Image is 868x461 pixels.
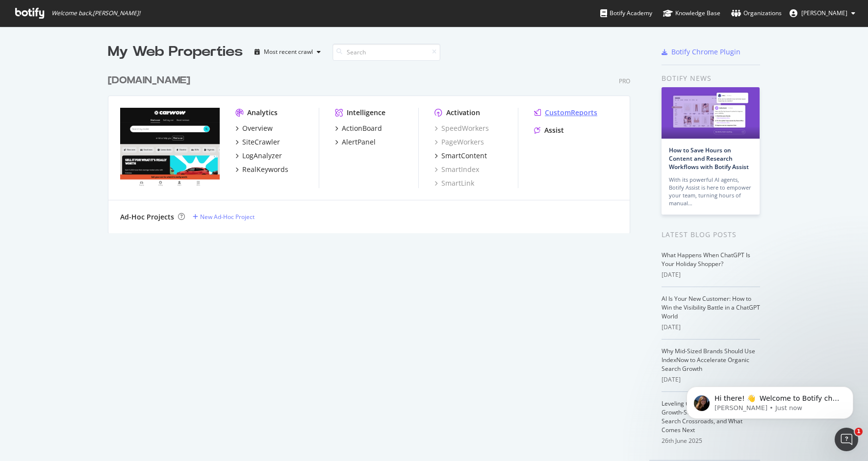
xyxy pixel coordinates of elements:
[242,123,273,133] div: Overview
[662,270,760,279] div: [DATE]
[662,323,760,332] div: [DATE]
[855,428,863,436] span: 1
[434,151,487,161] a: SmartContent
[51,9,140,17] span: Welcome back, [PERSON_NAME] !
[669,176,752,207] div: With its powerful AI agents, Botify Assist is here to empower your team, turning hours of manual…
[335,137,376,147] a: AlertPanel
[434,123,489,133] a: SpeedWorkers
[662,399,755,434] a: Leveling the Playing Field: Why Growth-Stage Companies Are at a Search Crossroads, and What Comes...
[200,213,255,221] div: New Ad-Hoc Project
[672,366,868,435] iframe: Intercom notifications message
[662,347,755,373] a: Why Mid-Sized Brands Should Use IndexNow to Accelerate Organic Search Growth
[193,213,255,221] a: New Ad-Hoc Project
[342,123,382,133] div: ActionBoard
[434,137,484,147] a: PageWorkers
[332,44,440,61] input: Search
[108,73,194,88] a: [DOMAIN_NAME]
[446,108,480,118] div: Activation
[835,428,858,451] iframe: Intercom live chat
[662,73,760,84] div: Botify news
[120,212,174,222] div: Ad-Hoc Projects
[347,108,385,118] div: Intelligence
[662,294,760,320] a: AI Is Your New Customer: How to Win the Visibility Battle in a ChatGPT World
[264,49,313,55] div: Most recent crawl
[247,108,278,118] div: Analytics
[108,42,243,62] div: My Web Properties
[534,108,597,118] a: CustomReports
[242,151,282,161] div: LogAnalyzer
[545,108,597,118] div: CustomReports
[801,9,847,17] span: Federico Toscano
[662,87,760,139] img: How to Save Hours on Content and Research Workflows with Botify Assist
[619,77,630,85] div: Pro
[782,5,863,21] button: [PERSON_NAME]
[731,8,782,18] div: Organizations
[235,137,280,147] a: SiteCrawler
[251,44,325,60] button: Most recent crawl
[235,165,288,174] a: RealKeywords
[242,165,288,174] div: RealKeywords
[662,229,760,240] div: Latest Blog Posts
[335,123,382,133] a: ActionBoard
[434,165,479,174] a: SmartIndex
[600,8,652,18] div: Botify Academy
[544,125,564,135] div: Assist
[663,8,720,18] div: Knowledge Base
[108,73,190,88] div: [DOMAIN_NAME]
[108,62,638,233] div: grid
[434,178,474,188] a: SmartLink
[120,108,220,187] img: www.carwow.co.uk
[242,137,280,147] div: SiteCrawler
[662,375,760,384] div: [DATE]
[441,151,487,161] div: SmartContent
[662,437,760,445] div: 26th June 2025
[235,151,282,161] a: LogAnalyzer
[671,47,740,57] div: Botify Chrome Plugin
[662,47,740,57] a: Botify Chrome Plugin
[235,123,273,133] a: Overview
[669,146,749,171] a: How to Save Hours on Content and Research Workflows with Botify Assist
[342,137,376,147] div: AlertPanel
[662,251,750,268] a: What Happens When ChatGPT Is Your Holiday Shopper?
[534,125,564,135] a: Assist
